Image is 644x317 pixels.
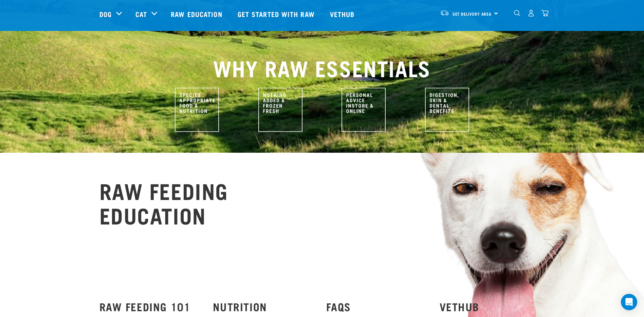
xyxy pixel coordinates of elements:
a: Vethub [323,0,363,28]
span: Set Delivery Area [453,13,492,15]
a: Get started with Raw [231,0,323,28]
h2: WHY RAW ESSENTIALS [99,55,545,80]
h3: RAW FEEDING 101 [99,300,205,313]
img: home-icon-1@2x.png [514,10,520,16]
div: Open Intercom Messenger [621,294,637,310]
a: Raw Education [164,0,231,28]
img: Species Appropriate Nutrition [175,88,219,132]
img: Raw Benefits [425,88,469,132]
h3: VETHUB [440,300,545,313]
img: user.png [528,10,535,17]
h3: FAQS [326,300,431,313]
h3: NUTRITION [213,300,318,313]
a: Dog [99,9,112,19]
img: home-icon@2x.png [541,10,549,17]
img: Personal Advice [342,88,386,132]
img: Nothing Added [258,88,302,132]
a: Cat [135,9,147,19]
h2: RAW FEEDING EDUCATION [99,178,228,227]
img: van-moving.png [440,10,449,16]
